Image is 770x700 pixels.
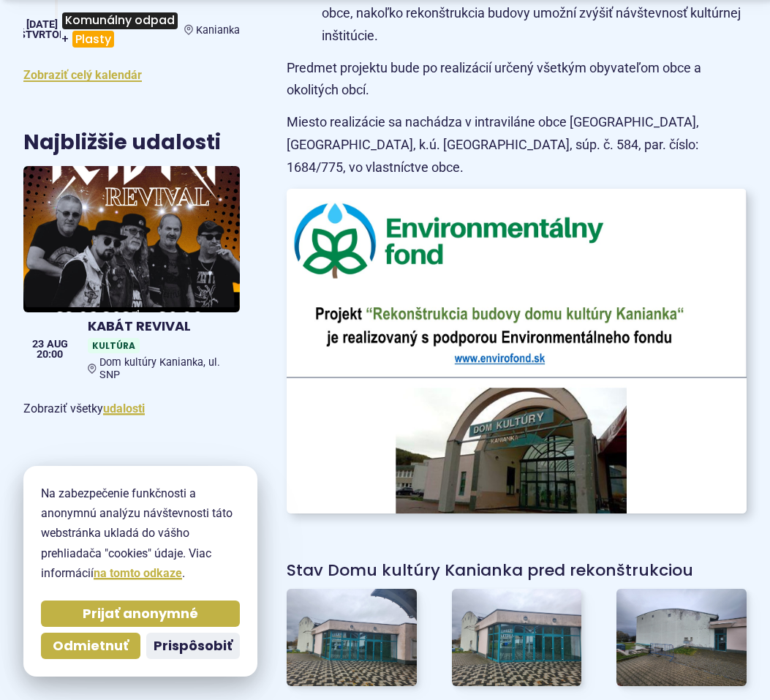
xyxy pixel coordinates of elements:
[62,12,178,29] span: Komunálny odpad
[154,638,233,655] span: Prispôsobiť
[23,7,240,53] a: Komunálny odpad+Plasty Kanianka [DATE] štvrtok
[287,111,747,178] p: Miesto realizácie sa nachádza v intraviláne obce [GEOGRAPHIC_DATA], [GEOGRAPHIC_DATA], k.ú. [GEOG...
[99,356,234,381] span: Dom kultúry Kanianka, ul. SNP
[41,601,240,627] button: Prijať anonymné
[32,350,68,360] span: 20:00
[196,24,240,37] span: Kanianka
[88,338,140,353] span: Kultúra
[41,633,140,659] button: Odmietnuť
[41,483,240,583] p: Na zabezpečenie funkčnosti a anonymnú analýzu návštevnosti táto webstránka ukladá do vášho prehli...
[452,589,582,686] img: fotka - pred rekonštrukciou
[23,132,221,154] h3: Najbližšie udalosti
[287,57,747,102] p: Predmet projektu bude po realizácií určený všetkým obyvateľom obce a okolitých obcí.
[19,29,66,41] span: štvrtok
[23,166,240,387] a: KABÁT REVIVAL KultúraDom kultúry Kanianka, ul. SNP 23 aug 20:00
[23,68,142,82] a: Zobraziť celý kalendár
[47,339,68,350] span: aug
[94,566,182,580] a: na tomto odkaze
[26,18,58,31] span: [DATE]
[287,559,693,582] span: Stav Domu kultúry Kanianka pred rekonštrukciou
[23,399,240,418] p: Zobraziť všetky
[103,402,145,415] a: Zobraziť všetky udalosti
[83,606,198,622] span: Prijať anonymné
[616,589,747,686] img: fotka - pred rekonštrukciou
[287,589,417,686] img: fotka - pred rekonštrukciou
[53,638,129,655] span: Odmietnuť
[88,318,234,335] h4: KABÁT REVIVAL
[61,7,184,53] h3: +
[264,173,770,530] img: Stručný popis projektu: Projekt obce Kanianka je zameraný na obnovu kultúrnych inštitúcií. Predme...
[32,339,44,350] span: 23
[72,31,114,48] span: Plasty
[146,633,240,659] button: Prispôsobiť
